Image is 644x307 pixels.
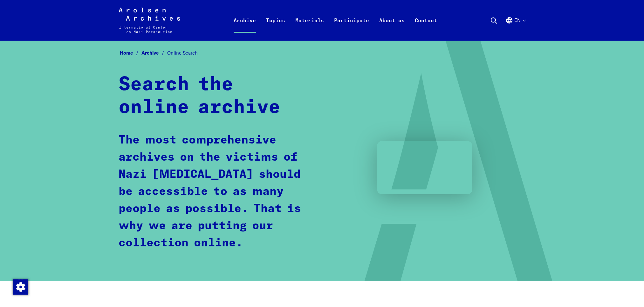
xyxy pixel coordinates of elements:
a: Archive [229,15,261,41]
nav: Primary [229,8,442,33]
a: Topics [261,15,290,41]
p: The most comprehensive archives on the victims of Nazi [MEDICAL_DATA] should be accessible to as ... [119,132,311,252]
div: Change consent [13,279,28,294]
button: English, language selection [505,17,525,39]
a: Home [120,50,141,56]
strong: Search the online archive [119,75,280,117]
a: Participate [329,15,374,41]
img: Change consent [13,279,28,295]
a: Contact [410,15,442,41]
nav: Breadcrumb [119,48,525,58]
a: About us [374,15,410,41]
a: Materials [290,15,329,41]
a: Archive [141,50,167,56]
span: Online Search [167,50,198,56]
